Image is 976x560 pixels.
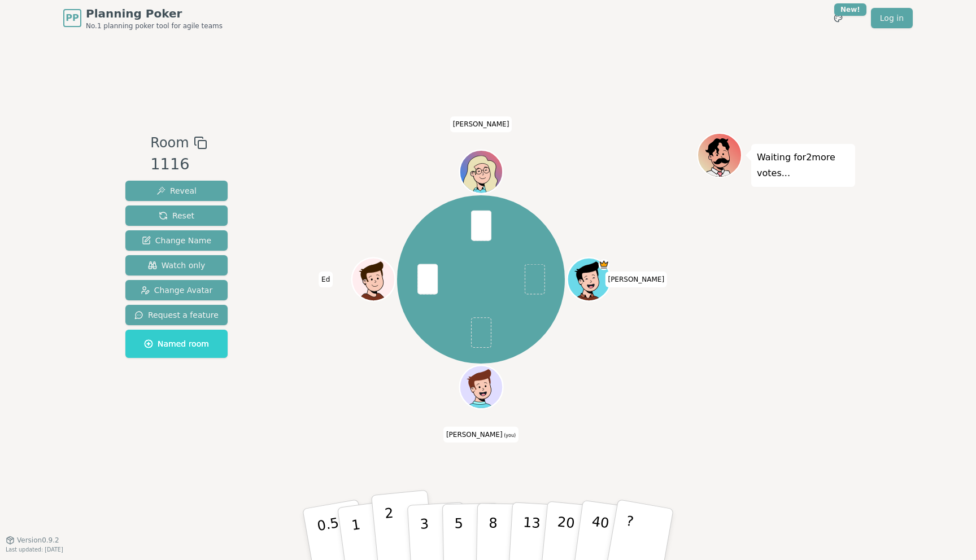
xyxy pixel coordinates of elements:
span: Change Name [142,235,211,246]
a: PPPlanning PokerNo.1 planning poker tool for agile teams [63,6,223,30]
span: Change Avatar [141,285,213,296]
button: Change Avatar [125,280,228,300]
span: Room [150,133,189,153]
button: Reset [125,205,228,226]
span: Click to change your name [605,272,667,287]
button: New! [828,8,848,28]
div: 1116 [150,153,207,176]
span: Version 0.9.2 [17,536,59,545]
button: Version0.9.2 [6,536,59,545]
span: Named room [144,338,209,349]
span: Reset [159,210,194,221]
button: Named room [125,330,228,358]
button: Request a feature [125,305,228,325]
span: Click to change your name [450,116,512,132]
span: No.1 planning poker tool for agile teams [86,21,223,30]
span: Request a feature [134,309,219,321]
span: PP [66,11,79,25]
span: Watch only [148,260,206,271]
a: Log in [871,8,913,28]
span: Anna is the host [598,259,609,270]
div: New! [834,3,866,16]
button: Click to change your avatar [461,367,502,408]
button: Reveal [125,181,228,201]
p: Waiting for 2 more votes... [757,150,849,181]
span: Last updated: [DATE] [6,546,63,553]
button: Change Name [125,230,228,251]
span: Click to change your name [319,272,333,287]
span: Click to change your name [443,427,518,443]
button: Watch only [125,255,228,275]
span: (you) [503,433,516,438]
span: Reveal [156,185,197,196]
span: Planning Poker [86,6,223,21]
